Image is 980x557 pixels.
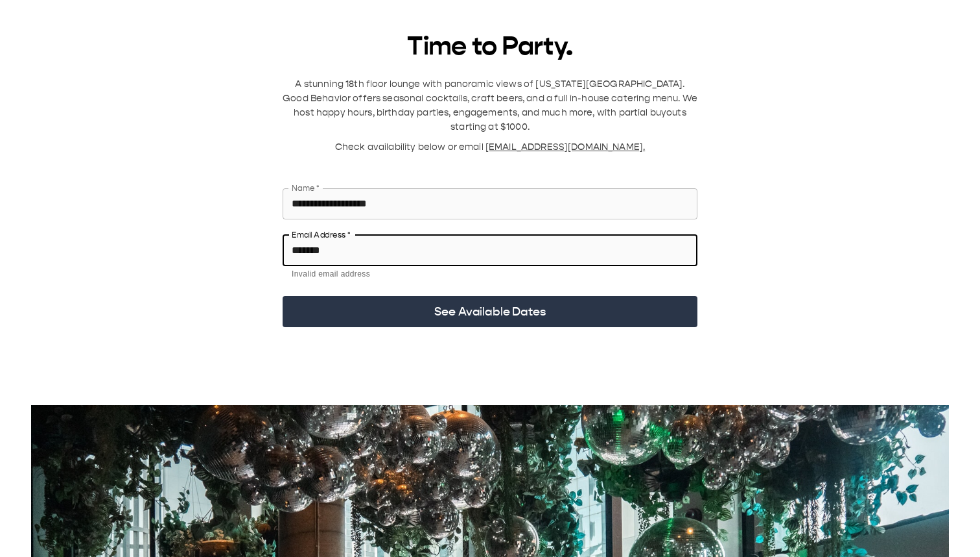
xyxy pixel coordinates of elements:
button: See Available Dates [283,296,697,327]
span: [EMAIL_ADDRESS][DOMAIN_NAME]. [485,142,645,153]
label: Name [292,182,320,193]
span: Check availability below or email [335,142,485,153]
p: A stunning 18th floor lounge with panoramic views of [US_STATE][GEOGRAPHIC_DATA]. Good Behavior o... [283,77,697,134]
p: Invalid email address [292,268,688,281]
label: Email Address [292,229,350,240]
h1: Time to Party. [283,31,697,62]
